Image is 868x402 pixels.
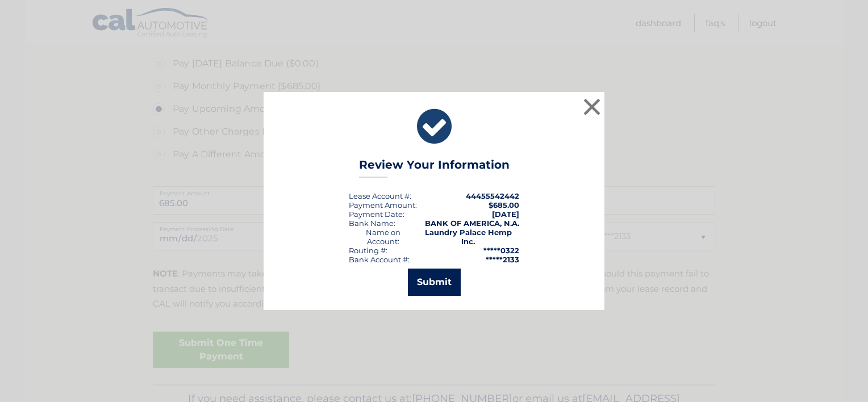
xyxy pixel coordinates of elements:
[349,246,387,255] div: Routing #:
[466,191,519,200] strong: 44455542442
[349,219,395,228] div: Bank Name:
[349,228,417,246] div: Name on Account:
[349,200,417,210] div: Payment Amount:
[408,269,461,296] button: Submit
[349,210,403,219] span: Payment Date
[425,228,512,246] strong: Laundry Palace Hemp Inc.
[359,158,510,178] h3: Review Your Information
[492,210,519,219] span: [DATE]
[581,95,603,118] button: ×
[349,210,404,219] div: :
[349,191,411,200] div: Lease Account #:
[489,200,519,210] span: $685.00
[349,255,410,264] div: Bank Account #:
[425,219,519,228] strong: BANK OF AMERICA, N.A.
